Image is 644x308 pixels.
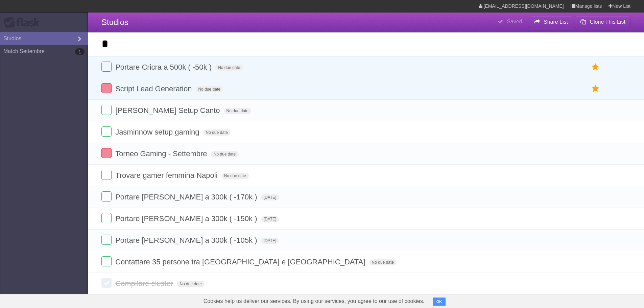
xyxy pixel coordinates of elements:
[101,105,112,115] label: Done
[115,128,201,136] span: Jasminnow setup gaming
[196,86,223,92] span: No due date
[101,126,112,137] label: Done
[115,85,193,93] span: Script Lead Generation
[3,17,44,29] div: Flask
[215,65,243,71] span: No due date
[203,129,231,136] span: No due date
[101,170,112,180] label: Done
[115,171,219,180] span: Trovare gamer femmina Napoli
[589,83,602,94] label: Star task
[221,173,249,179] span: No due date
[261,238,279,244] span: [DATE]
[115,258,367,266] span: Contattare 35 persone tra [GEOGRAPHIC_DATA] e [GEOGRAPHIC_DATA]
[101,278,112,288] label: Done
[590,19,625,25] b: Clone This List
[575,16,630,28] button: Clone This List
[115,279,175,288] span: Compilare cluster
[261,194,279,200] span: [DATE]
[101,235,112,245] label: Done
[261,216,279,222] span: [DATE]
[544,19,568,25] b: Share List
[369,259,397,265] span: No due date
[529,16,573,28] button: Share List
[177,281,204,287] span: No due date
[101,256,112,266] label: Done
[101,213,112,223] label: Done
[115,214,259,223] span: Portare [PERSON_NAME] a 300k ( -150k )
[115,63,213,71] span: Portare Cricra a 500k ( -50k )
[101,62,112,72] label: Done
[101,83,112,93] label: Done
[589,62,602,73] label: Star task
[115,193,259,201] span: Portare [PERSON_NAME] a 300k ( -170k )
[101,18,128,27] span: Studios
[115,236,259,244] span: Portare [PERSON_NAME] a 300k ( -105k )
[101,191,112,202] label: Done
[75,48,85,55] b: 1
[197,294,431,308] span: Cookies help us deliver our services. By using our services, you agree to our use of cookies.
[115,149,209,158] span: Torneo Gaming - Settembre
[101,148,112,158] label: Done
[507,19,522,24] b: Saved
[224,108,251,114] span: No due date
[115,106,221,115] span: [PERSON_NAME] Setup Canto
[433,298,446,306] button: OK
[211,151,238,157] span: No due date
